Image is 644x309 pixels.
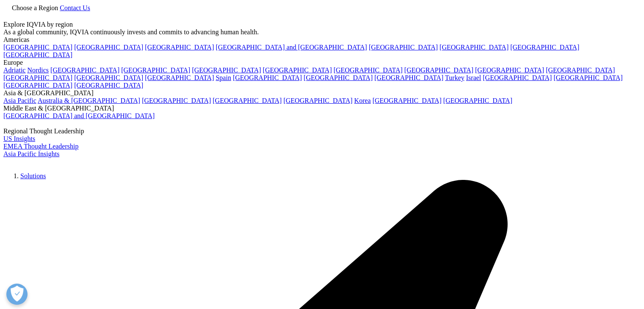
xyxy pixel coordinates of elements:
[74,44,143,51] a: [GEOGRAPHIC_DATA]
[404,66,473,74] a: [GEOGRAPHIC_DATA]
[145,44,214,51] a: [GEOGRAPHIC_DATA]
[3,143,78,150] a: EMEA Thought Leadership
[374,74,443,81] a: [GEOGRAPHIC_DATA]
[60,4,90,11] a: Contact Us
[3,97,36,104] a: Asia Pacific
[443,97,512,104] a: [GEOGRAPHIC_DATA]
[142,97,211,104] a: [GEOGRAPHIC_DATA]
[263,66,332,74] a: [GEOGRAPHIC_DATA]
[483,74,552,81] a: [GEOGRAPHIC_DATA]
[3,82,72,89] a: [GEOGRAPHIC_DATA]
[3,89,641,97] div: Asia & [GEOGRAPHIC_DATA]
[213,97,282,104] a: [GEOGRAPHIC_DATA]
[373,97,442,104] a: [GEOGRAPHIC_DATA]
[233,74,302,81] a: [GEOGRAPHIC_DATA]
[445,74,464,81] a: Turkey
[3,105,641,112] div: Middle East & [GEOGRAPHIC_DATA]
[216,74,231,81] a: Spain
[3,59,641,66] div: Europe
[3,74,72,81] a: [GEOGRAPHIC_DATA]
[3,21,641,28] div: Explore IQVIA by region
[6,284,28,305] button: Abrir preferências
[475,66,544,74] a: [GEOGRAPHIC_DATA]
[145,74,214,81] a: [GEOGRAPHIC_DATA]
[50,66,119,74] a: [GEOGRAPHIC_DATA]
[334,66,403,74] a: [GEOGRAPHIC_DATA]
[369,44,438,51] a: [GEOGRAPHIC_DATA]
[3,112,155,119] a: [GEOGRAPHIC_DATA] and [GEOGRAPHIC_DATA]
[20,172,46,179] a: Solutions
[3,66,25,74] a: Adriatic
[439,44,509,51] a: [GEOGRAPHIC_DATA]
[38,97,140,104] a: Australia & [GEOGRAPHIC_DATA]
[546,66,615,74] a: [GEOGRAPHIC_DATA]
[3,44,72,51] a: [GEOGRAPHIC_DATA]
[3,51,72,58] a: [GEOGRAPHIC_DATA]
[192,66,261,74] a: [GEOGRAPHIC_DATA]
[283,97,352,104] a: [GEOGRAPHIC_DATA]
[12,4,58,11] span: Choose a Region
[121,66,190,74] a: [GEOGRAPHIC_DATA]
[354,97,371,104] a: Korea
[466,74,481,81] a: Israel
[74,74,143,81] a: [GEOGRAPHIC_DATA]
[3,28,641,36] div: As a global community, IQVIA continuously invests and commits to advancing human health.
[3,36,641,44] div: Americas
[27,66,49,74] a: Nordics
[74,82,143,89] a: [GEOGRAPHIC_DATA]
[510,44,579,51] a: [GEOGRAPHIC_DATA]
[3,150,59,157] a: Asia Pacific Insights
[216,44,367,51] a: [GEOGRAPHIC_DATA] and [GEOGRAPHIC_DATA]
[553,74,622,81] a: [GEOGRAPHIC_DATA]
[3,135,35,142] a: US Insights
[304,74,373,81] a: [GEOGRAPHIC_DATA]
[3,127,641,135] div: Regional Thought Leadership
